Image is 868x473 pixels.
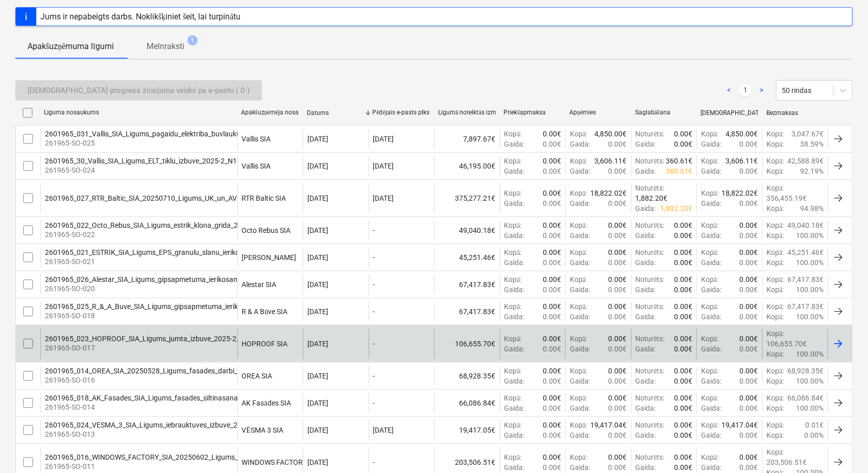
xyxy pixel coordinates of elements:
[307,280,328,289] div: [DATE]
[726,129,758,139] p: 4,850.00€
[767,183,784,193] p: Kopā :
[636,183,665,193] p: Noturēts :
[609,393,627,403] p: 0.00€
[45,283,332,294] p: 261965-SO-020
[504,312,525,322] p: Gaida :
[242,399,291,408] div: AK Fasādes SIA
[740,285,758,295] p: 0.00€
[570,257,590,268] p: Gaida :
[45,157,258,165] div: 2601965_30_Vallis_SIA_Ligums_ELT_tiklu_izbuve_2025-2_N17A.pdf
[373,135,394,143] div: [DATE]
[434,301,500,322] div: 67,417.83€
[674,301,692,312] p: 0.00€
[740,166,758,176] p: 0.00€
[609,274,627,285] p: 0.00€
[45,375,297,385] p: 261965-SO-016
[636,193,668,203] p: 1,882.20€
[570,230,590,241] p: Gaida :
[674,230,692,241] p: 0.00€
[373,226,375,234] div: -
[701,366,718,376] p: Kopā :
[373,253,375,262] div: -
[570,285,590,295] p: Gaida :
[609,230,627,241] p: 0.00€
[740,334,758,344] p: 0.00€
[307,109,365,116] div: Datums
[591,188,627,198] p: 18,822.02€
[434,420,500,440] div: 19,417.05€
[45,165,258,175] p: 261965-SO-024
[636,129,665,139] p: Noturēts :
[805,420,824,430] p: 0.01€
[609,312,627,322] p: 0.00€
[701,198,721,208] p: Gaida :
[504,188,522,198] p: Kopā :
[674,285,692,295] p: 0.00€
[636,156,665,166] p: Noturēts :
[740,301,758,312] p: 0.00€
[45,335,270,343] div: 2601965_023_HOPROOF_SIA_Ligums_jumta_izbuve_2025-2_N17A.pdf
[636,257,656,268] p: Gaida :
[434,328,500,359] div: 106,655.70€
[767,312,784,322] p: Kopā :
[609,257,627,268] p: 0.00€
[636,139,656,149] p: Gaida :
[767,274,784,285] p: Kopā :
[543,420,561,430] p: 0.00€
[543,376,561,386] p: 0.00€
[373,162,394,170] div: [DATE]
[787,393,824,403] p: 66,086.84€
[636,166,656,176] p: Gaida :
[674,366,692,376] p: 0.00€
[636,430,656,440] p: Gaida :
[543,393,561,403] p: 0.00€
[636,403,656,413] p: Gaida :
[609,198,627,208] p: 0.00€
[756,84,768,97] a: Next page
[609,139,627,149] p: 0.00€
[740,393,758,403] p: 0.00€
[674,220,692,230] p: 0.00€
[767,349,784,359] p: Kopā :
[674,139,692,149] p: 0.00€
[242,226,291,234] div: Octo Rebus SIA
[307,194,328,202] div: [DATE]
[543,430,561,440] p: 0.00€
[434,366,500,386] div: 68,928.35€
[504,109,562,116] div: Priekšapmaksa
[570,366,587,376] p: Kopā :
[45,194,348,202] div: 2601965_027_RTR_Baltic_SIA_20250710_Ligums_UK_un_AVK_A_tiklu_izbuve_2025-2_N17A.pdf
[45,138,316,148] p: 261965-SO-025
[674,420,692,430] p: 0.00€
[242,135,271,143] div: Vallis SIA
[674,344,692,354] p: 0.00€
[28,40,114,53] p: Apakšuzņēmuma līgumi
[504,139,525,149] p: Gaida :
[796,230,824,241] p: 100.00%
[434,393,500,413] div: 66,086.84€
[636,220,665,230] p: Noturēts :
[636,247,665,257] p: Noturēts :
[45,402,340,412] p: 261965-SO-014
[674,274,692,285] p: 0.00€
[674,257,692,268] p: 0.00€
[307,162,328,170] div: [DATE]
[570,139,590,149] p: Gaida :
[504,430,525,440] p: Gaida :
[791,129,824,139] p: 3,047.67€
[570,334,587,344] p: Kopā :
[609,301,627,312] p: 0.00€
[701,109,759,116] div: [DEMOGRAPHIC_DATA] izmaksas
[701,344,721,354] p: Gaida :
[504,230,525,241] p: Gaida :
[636,301,665,312] p: Noturēts :
[609,403,627,413] p: 0.00€
[674,376,692,386] p: 0.00€
[787,366,824,376] p: 68,928.35€
[767,301,784,312] p: Kopā :
[307,426,328,434] div: [DATE]
[45,130,316,138] div: 2601965_031_Vallis_SIA_Ligums_pagaidu_elektriba_buvlaukumam_2025-2_N17A.pdf
[609,430,627,440] p: 0.00€
[434,156,500,176] div: 46,195.00€
[504,366,522,376] p: Kopā :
